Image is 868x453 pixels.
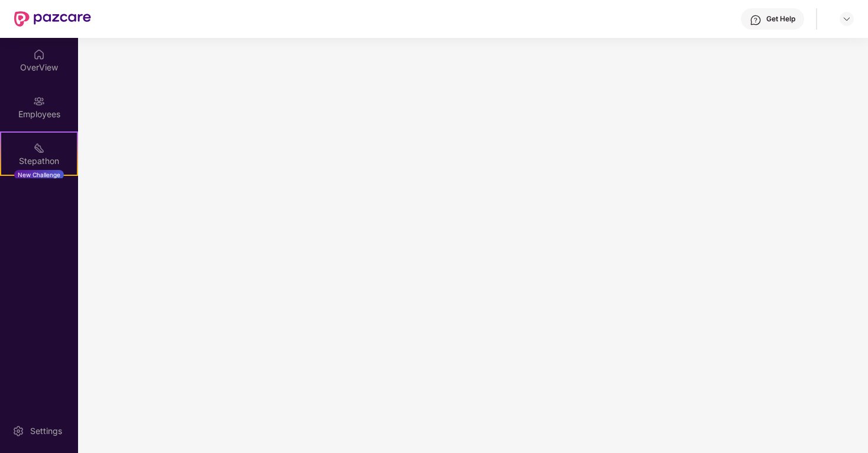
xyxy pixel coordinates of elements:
[1,155,77,167] div: Stepathon
[33,49,45,60] img: svg+xml;base64,PHN2ZyBpZD0iSG9tZSIgeG1sbnM9Imh0dHA6Ly93d3cudzMub3JnLzIwMDAvc3ZnIiB3aWR0aD0iMjAiIG...
[33,95,45,107] img: svg+xml;base64,PHN2ZyBpZD0iRW1wbG95ZWVzIiB4bWxucz0iaHR0cDovL3d3dy53My5vcmcvMjAwMC9zdmciIHdpZHRoPS...
[842,14,851,24] img: svg+xml;base64,PHN2ZyBpZD0iRHJvcGRvd24tMzJ4MzIiIHhtbG5zPSJodHRwOi8vd3d3LnczLm9yZy8yMDAwL3N2ZyIgd2...
[14,170,64,179] div: New Challenge
[12,425,24,437] img: svg+xml;base64,PHN2ZyBpZD0iU2V0dGluZy0yMHgyMCIgeG1sbnM9Imh0dHA6Ly93d3cudzMub3JnLzIwMDAvc3ZnIiB3aW...
[14,11,91,27] img: New Pazcare Logo
[750,14,762,26] img: svg+xml;base64,PHN2ZyBpZD0iSGVscC0zMngzMiIgeG1sbnM9Imh0dHA6Ly93d3cudzMub3JnLzIwMDAvc3ZnIiB3aWR0aD...
[27,425,66,437] div: Settings
[33,142,45,154] img: svg+xml;base64,PHN2ZyB4bWxucz0iaHR0cDovL3d3dy53My5vcmcvMjAwMC9zdmciIHdpZHRoPSIyMSIgaGVpZ2h0PSIyMC...
[766,14,795,24] div: Get Help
